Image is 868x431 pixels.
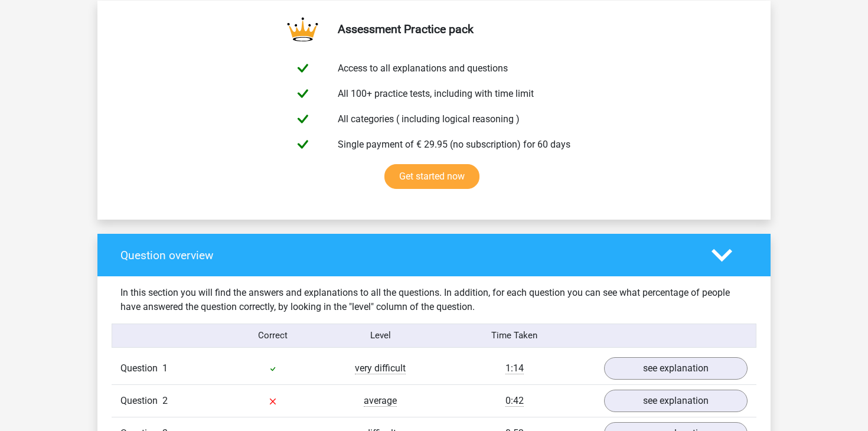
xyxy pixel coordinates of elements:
div: In this section you will find the answers and explanations to all the questions. In addition, for... [112,286,756,314]
span: average [364,395,397,407]
a: Get started now [384,164,479,189]
span: 1:14 [505,363,524,374]
span: 0:42 [505,395,524,407]
span: 2 [162,395,168,406]
span: very difficult [355,363,406,374]
div: Correct [220,329,327,342]
a: see explanation [604,390,748,412]
a: see explanation [604,357,748,380]
h4: Question overview [120,249,694,262]
div: Level [327,329,434,342]
span: 1 [162,363,168,374]
span: Question [120,394,162,408]
span: Question [120,361,162,376]
div: Time Taken [434,329,595,342]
